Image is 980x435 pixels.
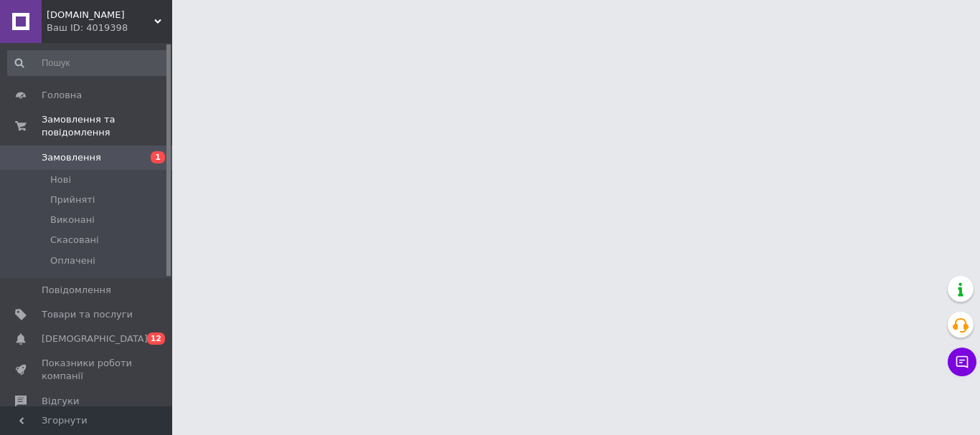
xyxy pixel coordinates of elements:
[42,89,82,102] span: Головна
[42,284,111,297] span: Повідомлення
[47,21,172,34] div: Ваш ID: 4019398
[50,193,95,206] span: Прийняті
[151,151,165,163] span: 1
[50,234,99,247] span: Скасовані
[42,151,101,164] span: Замовлення
[50,254,95,267] span: Оплачені
[50,173,71,186] span: Нові
[42,113,172,139] span: Замовлення та повідомлення
[47,9,154,21] span: Better.shop
[42,357,133,383] span: Показники роботи компанії
[147,333,165,345] span: 12
[42,395,79,408] span: Відгуки
[948,348,976,376] button: Чат з покупцем
[42,308,133,321] span: Товари та послуги
[42,333,148,345] span: [DEMOGRAPHIC_DATA]
[7,50,169,76] input: Пошук
[50,214,95,226] span: Виконані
